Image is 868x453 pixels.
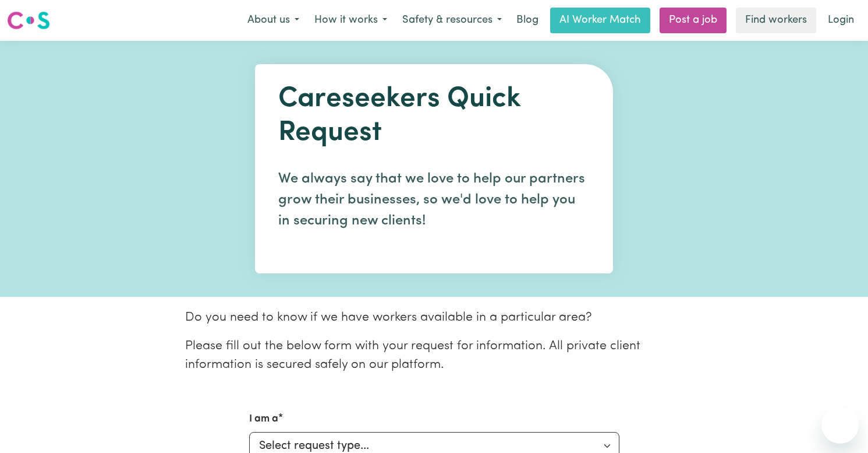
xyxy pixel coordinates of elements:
[185,337,683,375] p: Please fill out the below form with your request for information. All private client information ...
[185,308,683,327] p: Do you need to know if we have workers available in a particular area?
[509,8,545,33] a: Blog
[660,8,727,33] a: Post a job
[821,8,861,33] a: Login
[736,8,816,33] a: Find workers
[249,412,278,427] label: I am a
[7,7,50,34] a: Careseekers logo
[7,10,50,31] img: Careseekers logo
[278,83,590,150] h1: Careseekers Quick Request
[395,8,509,33] button: Safety & resources
[278,168,590,231] p: We always say that we love to help our partners grow their businesses, so we'd love to help you i...
[307,8,395,33] button: How it works
[240,8,307,33] button: About us
[821,406,859,444] iframe: Button to launch messaging window
[550,8,650,33] a: AI Worker Match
